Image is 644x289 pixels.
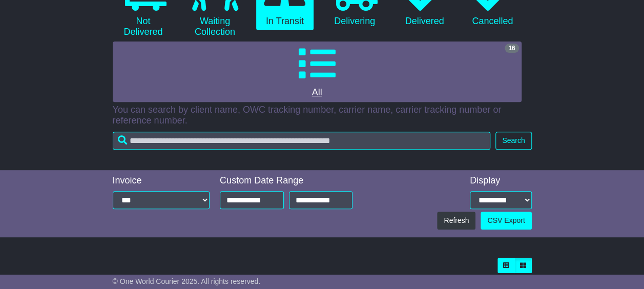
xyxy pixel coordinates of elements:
p: You can search by client name, OWC tracking number, carrier name, carrier tracking number or refe... [113,105,532,127]
a: 16 All [113,42,522,102]
div: Custom Date Range [220,175,352,187]
span: 16 [505,44,518,53]
div: Display [470,175,532,187]
a: CSV Export [481,212,531,230]
button: Search [495,132,531,150]
span: © One World Courier 2025. All rights reserved. [113,277,261,285]
div: Invoice [113,175,210,187]
button: Refresh [437,212,475,230]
